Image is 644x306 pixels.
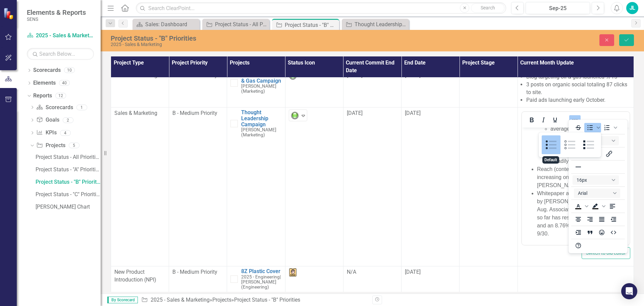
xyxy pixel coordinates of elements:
[33,92,52,100] a: Reports
[355,20,407,29] div: Thought Leadership Campaign
[405,110,421,116] span: [DATE]
[29,21,106,38] li: ytd impressions and comments steadily increasing
[36,129,56,137] a: KPIs
[172,269,217,275] span: B - Medium Priority
[291,112,299,120] img: Green: On Track
[522,128,630,245] iframe: Rich Text Area
[34,177,101,187] a: Project Status - "B" Priorities
[36,191,101,198] div: Project Status - "C" Priorities
[573,202,589,211] div: Text color Black
[34,164,101,175] a: Project Status - "A" Priorities - Excludes NPI
[36,204,101,210] div: [PERSON_NAME] Chart
[601,123,618,132] div: Numbered list
[573,123,584,132] button: Strikethrough
[573,241,584,250] button: Help
[596,215,607,224] button: Justify
[573,162,584,172] button: Horizontal line
[526,115,537,125] button: Bold
[36,154,101,160] div: Project Status - All Priorities
[36,142,65,149] a: Projects
[285,21,337,29] div: Project Status - "B" Priorities
[145,20,198,29] div: Sales: Dashboard
[36,104,73,112] a: Scorecards
[526,81,630,96] li: 3 posts on organic social totaling 87 clicks to site.
[241,72,281,84] a: MicroCab for Oil & Gas Campaign
[15,62,106,110] li: Whitepaper authored and presented by [PERSON_NAME] at BATTCON in Aug. Associated ongoing campaign...
[33,67,61,74] a: Scorecards
[241,274,280,279] span: 2025 - Engineering
[64,68,75,73] div: 10
[33,79,56,87] a: Elements
[241,84,281,94] small: [PERSON_NAME] (Marketing)
[27,32,94,40] a: 2025 - Sales & Marketing
[55,93,66,98] div: 12
[76,104,87,110] div: 1
[36,179,101,185] div: Project Status - "B" Priorities
[603,149,615,159] button: Insert/edit link
[596,228,607,237] button: Emojis
[69,143,79,148] div: 5
[471,3,504,13] button: Search
[584,215,596,224] button: Align right
[172,110,217,116] span: B - Medium Priority
[621,283,637,299] div: Open Intercom Messenger
[590,202,606,211] div: Background color Black
[151,297,210,303] a: 2025 - Sales & Marketing
[608,215,619,224] button: Decrease indent
[569,115,581,125] button: Reveal or hide additional toolbar items
[526,96,630,104] li: Paid ads launching early October.
[526,2,590,14] button: Sep-25
[573,228,584,237] button: Increase indent
[241,127,281,137] small: [PERSON_NAME] (Marketing)
[234,297,300,303] div: Project Status - "B" Priorities
[607,202,618,211] button: Align left
[59,80,70,86] div: 40
[15,38,106,62] li: Reach (content + followers) increasing on organic posts from [PERSON_NAME]'s LinkedIn profile
[280,274,281,279] span: |
[141,296,367,304] div: » »
[114,269,156,283] span: New Product Introduction (NPI)
[347,268,398,276] div: N/A
[405,269,421,275] span: [DATE]
[584,123,601,132] div: Bullet list
[204,20,268,29] a: Project Status - All Priorities
[134,20,198,29] a: Sales: Dashboard
[626,2,638,14] button: JL
[241,274,281,290] small: [PERSON_NAME] (Engineering)
[36,116,59,124] a: Goals
[560,135,579,154] div: Circle
[60,130,71,136] div: 4
[29,5,106,21] li: followers growing ~ 20% month over month
[136,2,506,14] input: Search ClearPoint...
[111,42,404,47] div: 2025 - Sales & Marketing
[584,228,596,237] button: Blockquote
[34,202,101,212] a: [PERSON_NAME] Chart
[63,117,73,123] div: 2
[573,175,619,185] button: Font size 16px
[34,152,101,163] a: Project Status - All Priorities
[573,215,584,224] button: Align center
[241,268,281,274] a: 8Z Plastic Cover
[27,48,94,60] input: Search Below...
[34,189,101,200] a: Project Status - "C" Priorities
[289,268,297,276] img: On Hold
[111,35,404,42] div: Project Status - "B" Priorities
[579,135,598,154] div: Square
[549,115,561,125] button: Underline
[538,115,549,125] button: Italic
[114,110,157,116] span: Sales & Marketing
[574,188,620,198] button: Font Arial
[347,110,363,116] span: [DATE]
[481,5,495,10] span: Search
[577,177,609,183] span: 16px
[107,297,138,303] span: By Scorecard
[27,16,86,22] small: SENS
[528,4,588,12] div: Sep-25
[27,8,86,16] span: Elements & Reports
[578,190,611,196] span: Arial
[36,167,101,173] div: Project Status - "A" Priorities - Excludes NPI
[608,228,619,237] button: HTML Editor
[343,20,407,29] a: Thought Leadership Campaign
[212,297,231,303] a: Projects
